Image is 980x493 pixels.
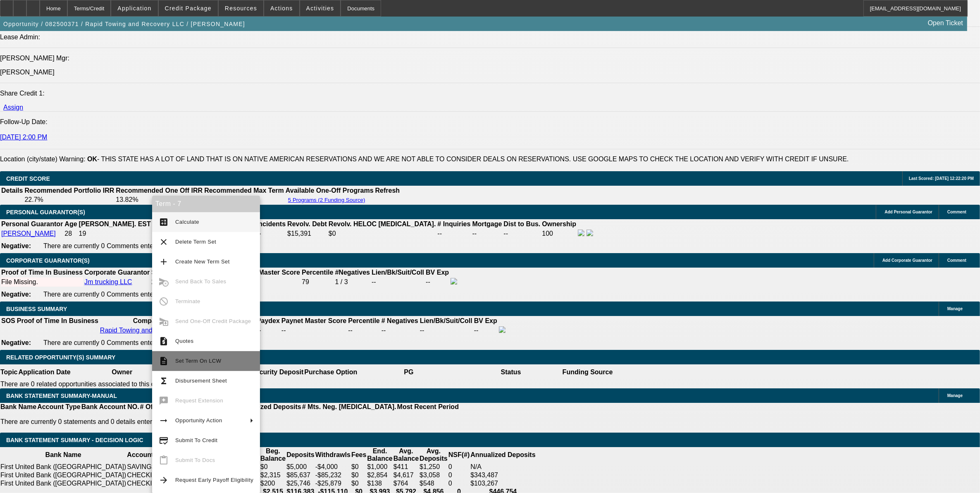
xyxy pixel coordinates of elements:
mat-icon: arrow_forward [159,475,169,485]
td: $0 [260,463,286,471]
th: Recommended One Off IRR [115,187,203,195]
td: $200 [260,479,286,488]
img: facebook-icon.png [451,278,457,285]
span: Last Scored: [DATE] 12:22:20 PM [909,176,974,181]
th: Status [460,364,562,380]
div: -- [382,327,418,334]
th: Withdrawls [315,447,351,463]
b: OK [87,156,97,163]
mat-icon: clear [159,237,169,247]
td: CHECKING [126,471,171,479]
div: File Missing. [1,278,83,286]
span: CORPORATE GUARANTOR(S) [6,257,90,264]
td: 28 [64,229,77,238]
td: -- [420,326,473,335]
th: Funding Source [562,364,613,380]
td: -$25,879 [315,479,351,488]
td: 19 [79,229,151,238]
span: Opportunity Action [175,417,222,424]
b: Negative: [1,339,31,346]
th: Beg. Balance [260,447,286,463]
b: Ownership [542,220,576,227]
p: There are currently 0 statements and 0 details entered on this opportunity [0,418,459,426]
span: RELATED OPPORTUNITY(S) SUMMARY [6,354,115,361]
div: Term - 7 [152,196,260,212]
a: Jm trucking LLC [84,278,132,285]
b: # Inquiries [437,220,470,227]
b: Start [151,269,166,276]
td: 22.7% [24,196,114,204]
td: $15,391 [287,229,327,238]
span: Actions [270,5,293,12]
div: -- [281,327,346,334]
span: Delete Term Set [175,239,216,245]
th: Most Recent Period [397,403,459,411]
td: $2,854 [367,471,393,479]
th: Available One-Off Programs [285,187,374,195]
th: Proof of Time In Business [17,317,99,325]
span: Application [117,5,151,12]
mat-icon: request_quote [159,336,169,346]
td: 13.82% [115,196,203,204]
span: Resources [225,5,257,12]
th: Purchase Option [304,364,358,380]
span: Opportunity / 082500371 / Rapid Towing and Recovery LLC / [PERSON_NAME] [3,21,245,27]
img: facebook-icon.png [499,326,505,333]
th: # Mts. Neg. [MEDICAL_DATA]. [302,403,397,411]
td: 100 [541,229,577,238]
span: Quotes [175,338,193,344]
td: -- [256,229,286,238]
b: Percentile [302,269,333,276]
b: Paydex [257,317,280,324]
a: Assign [3,104,23,111]
td: 0 [448,463,470,471]
div: $103,267 [470,480,535,487]
th: Owner [71,364,173,380]
mat-icon: calculate [159,217,169,227]
span: Comment [947,258,966,263]
b: Revolv. HELOC [MEDICAL_DATA]. [329,220,436,227]
span: There are currently 0 Comments entered on this opportunity [43,242,219,249]
span: Manage [947,393,963,398]
th: Account Type [37,403,81,411]
b: Paynet Master Score [235,269,300,276]
td: -- [437,229,471,238]
td: $0 [351,463,367,471]
td: N/A [470,463,536,471]
span: Submit To Credit [175,437,217,443]
b: [PERSON_NAME]. EST [79,220,151,227]
mat-icon: arrow_right_alt [159,416,169,426]
td: -- [371,278,424,287]
a: Rapid Towing and Recovery LLC [100,327,196,334]
td: $764 [393,479,419,488]
div: $343,487 [470,471,535,479]
td: $0 [351,471,367,479]
img: linkedin-icon.png [587,230,593,236]
td: -$85,232 [315,471,351,479]
span: Set Term On LCW [175,358,221,364]
td: $85,637 [286,471,315,479]
td: -- [503,229,541,238]
b: Paynet Master Score [281,317,346,324]
div: 79 [302,278,333,286]
td: 2019 [151,278,167,287]
div: 1 / 3 [335,278,370,286]
th: # Of Periods [140,403,179,411]
img: facebook-icon.png [578,230,584,236]
b: # Negatives [382,317,418,324]
span: Bank Statement Summary - Decision Logic [6,437,143,443]
th: Fees [351,447,367,463]
span: BANK STATEMENT SUMMARY-MANUAL [6,392,117,399]
span: Calculate [175,219,199,225]
b: Lien/Bk/Suit/Coll [420,317,472,324]
td: -- [472,229,503,238]
span: Create New Term Set [175,258,230,265]
th: SOS [1,317,16,325]
th: End. Balance [367,447,393,463]
b: Negative: [1,242,31,249]
b: Corporate Guarantor [84,269,150,276]
td: 0 [448,471,470,479]
td: -- [256,326,280,335]
td: -$4,000 [315,463,351,471]
span: Credit Package [165,5,212,12]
